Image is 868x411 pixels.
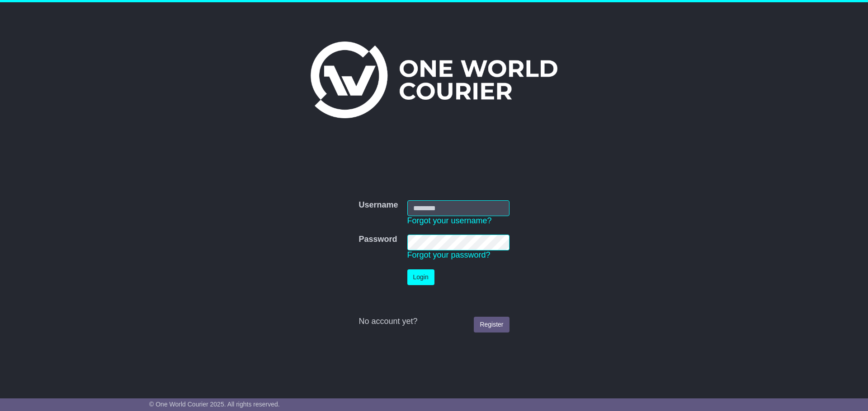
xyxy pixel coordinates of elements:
button: Login [407,269,434,285]
a: Forgot your username? [407,216,492,225]
a: Register [474,317,509,332]
img: One World [311,42,557,118]
a: Forgot your password? [407,250,491,259]
div: No account yet? [359,317,509,327]
label: Username [359,200,398,210]
span: © One World Courier 2025. All rights reserved. [149,401,280,408]
label: Password [359,235,397,245]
